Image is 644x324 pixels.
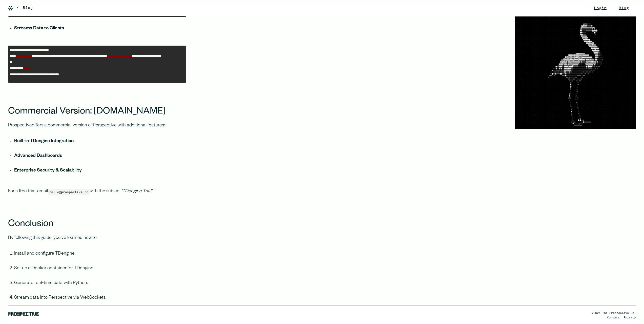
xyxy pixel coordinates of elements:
strong: Streams Data to Clients [14,26,64,31]
em: "TDengine Trial" [121,189,153,194]
p: ‍ [8,91,186,99]
strong: Enterprise Security & Scalability [14,168,82,173]
strong: Built-in TDengine Integration [14,139,74,144]
a: Privacy [624,316,636,319]
p: For a free trial, email with the subject . [8,188,186,195]
li: Generate real-time data with Python. [14,279,186,294]
p: By following this guide, you've learned how to: [8,234,186,242]
a: Contact [607,316,619,319]
a: Blog [23,5,33,11]
code: hello .co [48,189,90,195]
p: ‍ [8,203,186,211]
div: / [16,5,19,11]
a: Prospective [8,123,32,128]
strong: Advanced Dashboards [14,154,62,159]
a: hello@prospective.co [48,189,90,194]
div: ©2025 The Prospective Co. [592,311,636,315]
h2: Commercial Version: [DOMAIN_NAME] [8,107,186,118]
p: offers a commercial version of Perspective with additional features: [8,122,186,129]
h2: Conclusion [8,219,186,230]
span: @prospective [59,190,82,194]
li: Install and configure TDengine. [14,250,186,265]
li: Set up a Docker container for TDengine. [14,265,186,279]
